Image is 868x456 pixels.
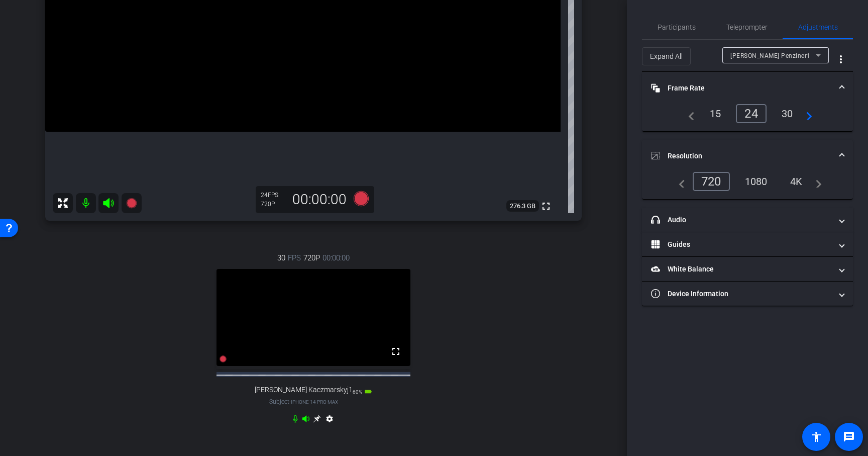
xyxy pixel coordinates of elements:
mat-icon: navigate_before [683,108,695,120]
div: 24 [736,104,767,123]
mat-expansion-panel-header: Resolution [642,140,853,172]
span: [PERSON_NAME] Kaczmarskyj1 [255,386,353,394]
span: 30 [277,252,285,263]
mat-icon: accessibility [810,431,822,443]
span: 60% [353,389,362,395]
span: - [289,398,291,405]
mat-expansion-panel-header: White Balance [642,257,853,281]
button: Expand All [642,47,691,65]
mat-expansion-panel-header: Frame Rate [642,72,853,104]
mat-icon: fullscreen [540,200,552,212]
span: [PERSON_NAME] Penziner1 [730,52,811,59]
span: 276.3 GB [506,200,539,212]
span: FPS [268,192,278,199]
div: 720 [693,172,730,191]
mat-panel-title: Device Information [651,289,832,299]
div: 1080 [737,173,775,190]
span: 00:00:00 [322,252,350,263]
div: 4K [783,173,810,190]
mat-icon: message [843,431,855,443]
mat-icon: settings [323,415,336,427]
div: 720P [261,200,286,208]
span: Teleprompter [726,24,768,31]
mat-panel-title: Resolution [651,151,832,161]
span: Expand All [650,47,683,66]
span: iPhone 14 Pro Max [291,399,338,405]
mat-panel-title: Audio [651,215,832,225]
mat-icon: more_vert [835,53,847,65]
span: FPS [288,252,301,263]
mat-icon: fullscreen [390,345,402,357]
span: Subject [269,397,338,406]
mat-icon: battery_std [364,388,372,396]
mat-expansion-panel-header: Audio [642,208,853,232]
div: 00:00:00 [286,191,353,208]
mat-expansion-panel-header: Device Information [642,282,853,306]
mat-panel-title: Guides [651,239,832,250]
div: 30 [774,105,801,122]
span: Adjustments [798,24,838,31]
mat-panel-title: White Balance [651,264,832,275]
mat-icon: navigate_before [673,175,685,188]
div: 24 [261,191,286,199]
mat-panel-title: Frame Rate [651,83,832,94]
div: Frame Rate [642,104,853,131]
span: 720P [303,252,320,263]
button: More Options for Adjustments Panel [829,47,853,71]
mat-icon: navigate_next [800,108,812,120]
div: 15 [702,105,729,122]
mat-icon: navigate_next [810,175,822,188]
mat-expansion-panel-header: Guides [642,232,853,256]
span: Participants [658,24,696,31]
div: Resolution [642,172,853,199]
